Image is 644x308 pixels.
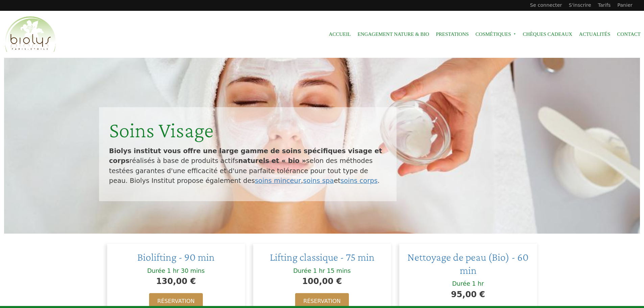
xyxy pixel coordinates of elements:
[313,267,351,275] div: 1 hr 15 mins
[476,27,516,42] span: Cosmétiques
[514,33,516,35] span: »
[255,177,301,185] a: soins minceur
[270,251,375,263] a: Lifting classique - 75 min
[329,27,351,42] a: Accueil
[452,280,470,288] div: Durée
[109,146,386,186] p: réalisés à base de produits actifs selon des méthodes testées garantes d'une efficacité et d'une ...
[358,27,429,42] a: Engagement Nature & Bio
[523,27,572,42] a: Chèques cadeaux
[436,27,469,42] a: Prestations
[109,147,382,165] strong: Biolys institut vous offre une large gamme de soins spécifiques visage et corps
[617,27,641,42] a: Contact
[293,267,311,275] div: Durée
[167,267,205,275] div: 1 hr 30 mins
[109,117,386,143] div: Soins Visage
[303,177,334,185] a: soins spa
[579,27,611,42] a: Actualités
[3,15,57,54] img: Accueil
[147,267,165,275] div: Durée
[137,251,215,263] a: Biolifting - 90 min
[260,275,384,288] div: 100,00 €
[406,288,530,301] div: 95,00 €
[340,177,378,185] a: soins corps
[472,280,484,288] div: 1 hr
[407,251,529,276] a: Nettoyage de peau (Bio) - 60 min
[238,157,306,165] strong: naturels et « bio »
[114,275,238,288] div: 130,00 €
